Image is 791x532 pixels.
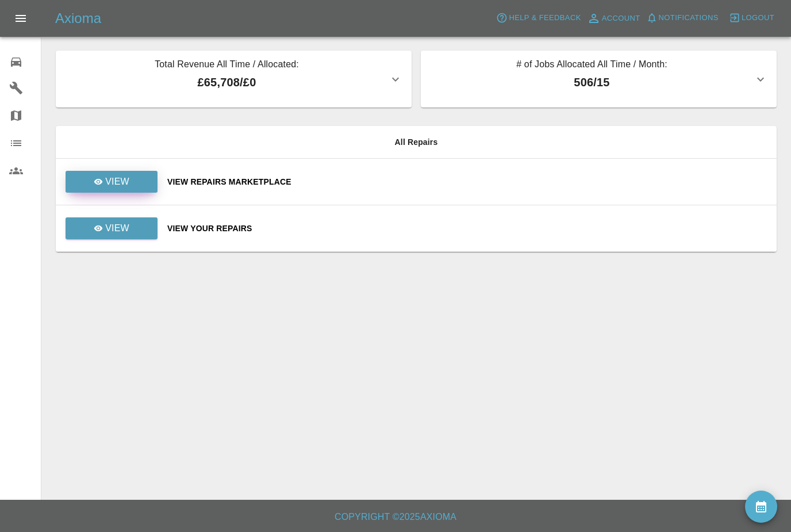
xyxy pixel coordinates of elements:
a: View [66,171,158,193]
a: View [65,223,158,232]
p: View [105,175,129,189]
p: 506 / 15 [430,74,754,91]
button: availability [745,491,777,523]
button: Open drawer [7,5,34,32]
th: All Repairs [56,126,777,159]
p: View [105,221,129,235]
button: Help & Feedback [493,9,583,27]
button: Total Revenue All Time / Allocated:£65,708/£0 [56,51,412,108]
span: Logout [742,12,774,25]
p: £65,708 / £0 [65,74,389,91]
p: Total Revenue All Time / Allocated: [65,58,389,74]
a: View [66,217,158,239]
a: Account [584,9,643,28]
a: View Your Repairs [167,223,767,234]
span: Account [602,12,640,25]
span: Help & Feedback [509,12,581,25]
a: View Repairs Marketplace [167,176,767,187]
button: # of Jobs Allocated All Time / Month:506/15 [421,51,777,108]
h6: Copyright © 2025 Axioma [9,509,782,525]
button: Notifications [643,9,721,27]
h5: Axioma [55,9,101,28]
a: View [65,177,158,186]
button: Logout [726,9,777,27]
p: # of Jobs Allocated All Time / Month: [430,58,754,74]
span: Notifications [659,12,719,25]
